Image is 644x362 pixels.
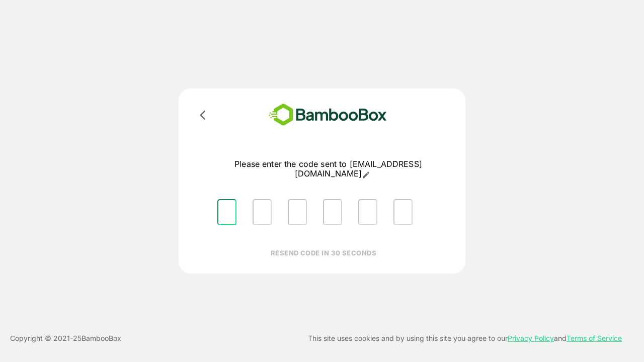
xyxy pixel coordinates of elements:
input: Please enter OTP character 5 [358,199,377,225]
p: This site uses cookies and by using this site you agree to our and [308,332,622,344]
a: Terms of Service [567,334,622,342]
input: Please enter OTP character 4 [323,199,342,225]
img: bamboobox [254,101,401,129]
input: Please enter OTP character 3 [288,199,307,225]
input: Please enter OTP character 1 [217,199,236,225]
input: Please enter OTP character 2 [253,199,272,225]
input: Please enter OTP character 6 [393,199,413,225]
p: Copyright © 2021- 25 BambooBox [10,332,121,344]
a: Privacy Policy [508,334,554,342]
p: Please enter the code sent to [EMAIL_ADDRESS][DOMAIN_NAME] [209,159,447,179]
